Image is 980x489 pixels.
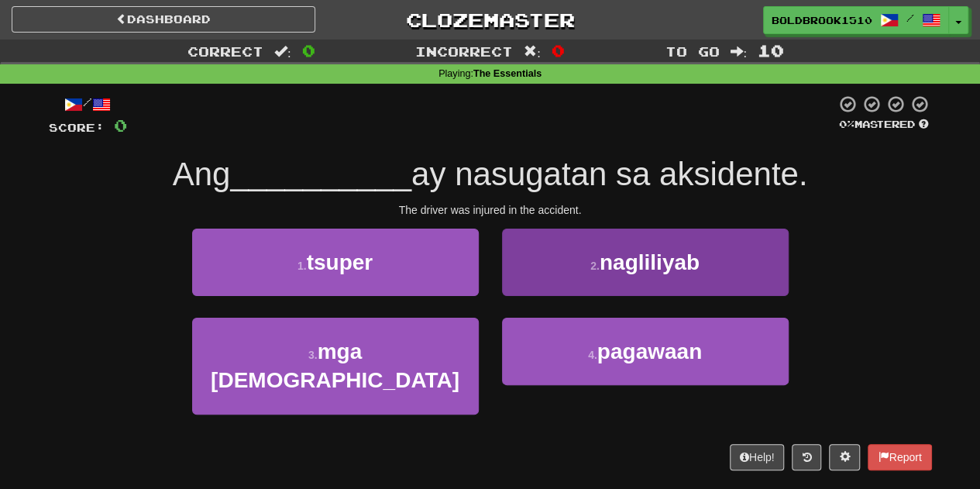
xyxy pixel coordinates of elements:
[49,121,105,134] span: Score:
[730,45,747,58] span: :
[192,318,479,415] button: 3.mga [DEMOGRAPHIC_DATA]
[600,250,700,274] span: nagliliyab
[839,118,854,130] span: 0 %
[758,41,784,60] span: 10
[274,45,291,58] span: :
[415,43,513,59] span: Incorrect
[730,444,785,470] button: Help!
[173,156,231,192] span: Ang
[588,349,597,361] small: 4 .
[906,12,914,23] span: /
[12,6,315,33] a: Dashboard
[792,444,821,470] button: Round history (alt+y)
[297,260,307,272] small: 1 .
[302,41,315,60] span: 0
[114,115,127,135] span: 0
[211,339,459,392] span: mga [DEMOGRAPHIC_DATA]
[339,6,642,33] a: Clozemaster
[308,349,318,361] small: 3 .
[524,45,541,58] span: :
[502,318,789,385] button: 4.pagawaan
[192,229,479,296] button: 1.tsuper
[590,260,600,272] small: 2 .
[597,339,702,363] span: pagawaan
[230,156,411,192] span: __________
[49,202,932,218] div: The driver was injured in the accident.
[49,95,127,114] div: /
[763,6,949,34] a: BoldBrook1510 /
[187,43,263,59] span: Correct
[552,41,565,60] span: 0
[411,156,807,192] span: ay nasugatan sa aksidente.
[307,250,373,274] span: tsuper
[502,229,789,296] button: 2.nagliliyab
[772,13,872,27] span: BoldBrook1510
[473,68,542,79] strong: The Essentials
[836,118,932,132] div: Mastered
[868,444,931,470] button: Report
[665,43,719,59] span: To go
